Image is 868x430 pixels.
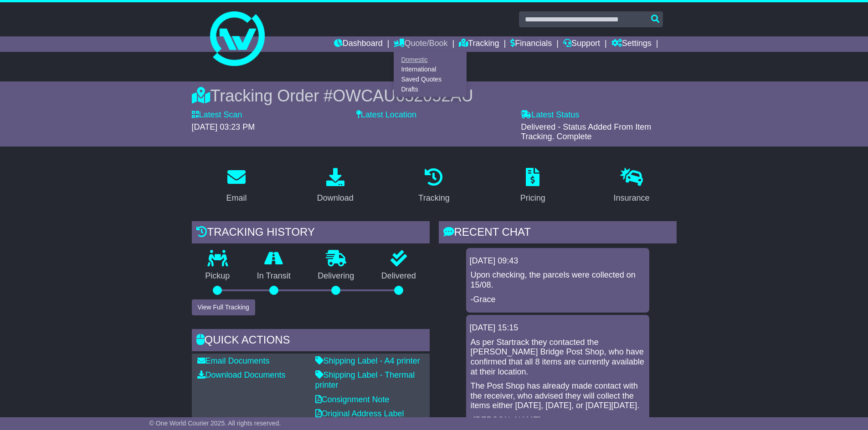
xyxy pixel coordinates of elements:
p: -Grace [471,295,645,305]
a: International [394,65,466,75]
a: Shipping Label - Thermal printer [315,370,415,390]
label: Latest Status [521,110,579,120]
a: Settings [611,36,652,52]
a: Download Documents [197,370,286,379]
a: Download [311,165,360,207]
a: Dashboard [334,36,383,52]
div: Pricing [520,192,545,204]
p: Delivered [368,271,430,281]
div: [DATE] 15:15 [470,323,646,333]
p: In Transit [243,271,304,281]
p: Pickup [192,271,244,281]
a: Saved Quotes [394,75,466,85]
span: Delivered - Status Added From Item Tracking. Complete [521,122,651,142]
a: Consignment Note [315,395,390,404]
a: Email Documents [197,356,270,365]
div: Insurance [614,192,650,204]
p: -[PERSON_NAME] [471,415,645,425]
a: Email [220,165,252,207]
p: As per Startrack they contacted the [PERSON_NAME] Bridge Post Shop, who have confirmed that all 8... [471,338,645,377]
a: Drafts [394,84,466,94]
a: Domestic [394,55,466,65]
a: Tracking [412,165,455,207]
a: Support [563,36,600,52]
div: RECENT CHAT [439,221,677,246]
a: Insurance [608,165,656,207]
div: Quote/Book [394,52,467,97]
a: Financials [510,36,552,52]
div: [DATE] 09:43 [470,256,646,266]
p: The Post Shop has already made contact with the receiver, who advised they will collect the items... [471,381,645,411]
span: © One World Courier 2025. All rights reserved. [149,420,281,427]
label: Latest Scan [192,110,242,120]
a: Tracking [459,36,499,52]
div: Email [226,192,247,204]
span: [DATE] 03:23 PM [192,122,255,132]
button: View Full Tracking [192,299,255,315]
p: Upon checking, the parcels were collected on 15/08. [471,270,645,290]
div: Tracking Order # [192,86,677,106]
div: Quick Actions [192,329,430,354]
a: Pricing [514,165,551,207]
div: Download [317,192,354,204]
p: Delivering [304,271,368,281]
div: Tracking history [192,221,430,246]
a: Original Address Label [315,409,404,418]
label: Latest Location [356,110,416,120]
span: OWCAU632052AU [333,86,473,105]
a: Quote/Book [394,36,447,52]
div: Tracking [418,192,449,204]
a: Shipping Label - A4 printer [315,356,420,365]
